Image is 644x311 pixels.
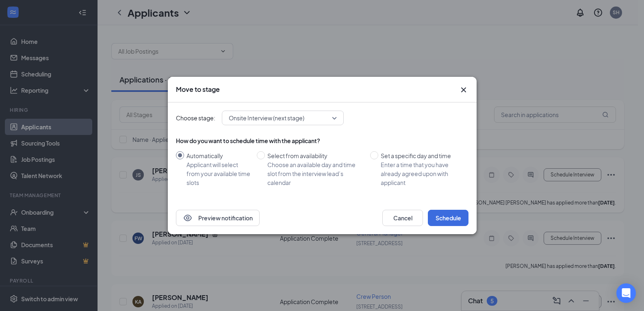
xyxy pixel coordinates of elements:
button: Cancel [382,210,423,226]
div: Automatically [186,151,250,160]
svg: Cross [459,85,468,95]
div: Choose an available day and time slot from the interview lead’s calendar [267,160,364,187]
div: Set a specific day and time [381,151,462,160]
button: Close [459,85,468,95]
h3: Move to stage [176,85,220,94]
div: Select from availability [267,151,364,160]
div: Enter a time that you have already agreed upon with applicant [381,160,462,187]
button: EyePreview notification [176,210,260,226]
div: How do you want to schedule time with the applicant? [176,137,468,145]
div: Open Intercom Messenger [616,283,636,303]
div: Applicant will select from your available time slots [186,160,250,187]
span: Choose stage: [176,113,215,122]
svg: Eye [183,213,193,223]
span: Onsite Interview (next stage) [229,112,304,124]
button: Schedule [428,210,468,226]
